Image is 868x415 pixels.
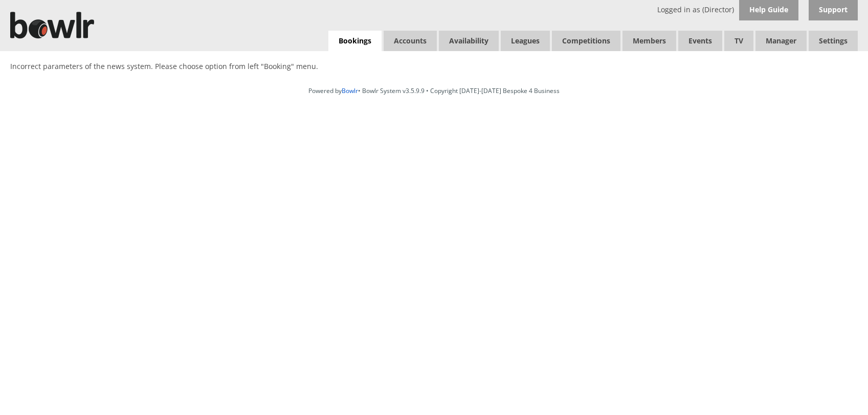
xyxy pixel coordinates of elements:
[501,31,550,51] a: Leagues
[678,31,722,51] a: Events
[755,31,807,51] span: Manager
[328,31,382,52] a: Bookings
[622,31,676,51] span: Members
[439,31,499,51] a: Availability
[724,31,753,51] span: TV
[809,31,858,51] span: Settings
[384,31,437,51] span: Accounts
[308,86,560,95] span: Powered by • Bowlr System v3.5.9.9 • Copyright [DATE]-[DATE] Bespoke 4 Business
[552,31,620,51] a: Competitions
[342,86,358,95] a: Bowlr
